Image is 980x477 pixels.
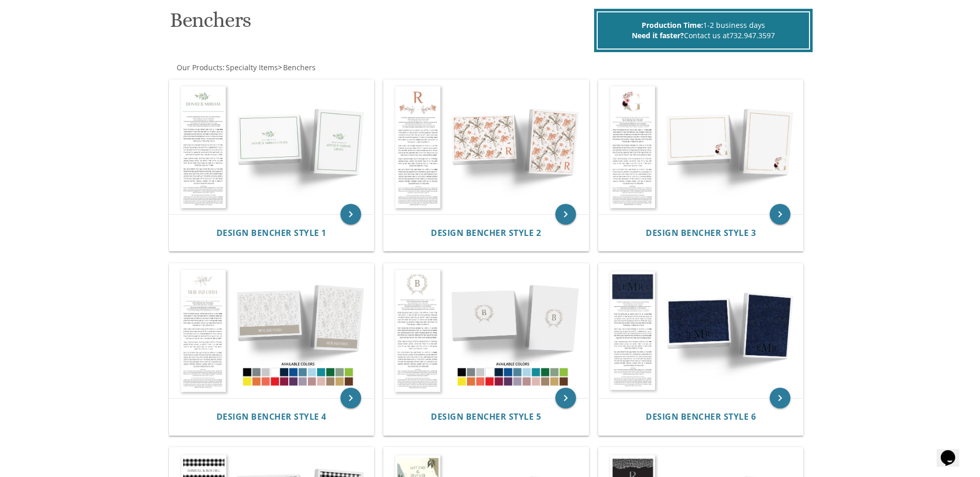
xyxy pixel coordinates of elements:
[646,227,756,239] span: Design Bencher Style 3
[431,411,541,422] span: Design Bencher Style 5
[216,412,326,422] a: Design Bencher Style 4
[599,264,803,398] img: Design Bencher Style 6
[431,228,541,238] a: Design Bencher Style 2
[384,80,588,214] img: Design Bencher Style 2
[384,264,588,398] img: Design Bencher Style 5
[225,62,278,72] a: Specialty Items
[729,30,775,40] a: 732.947.3597
[216,411,326,422] span: Design Bencher Style 4
[282,62,316,72] a: Benchers
[646,228,756,238] a: Design Bencher Style 3
[340,204,361,225] a: keyboard_arrow_right
[642,20,703,30] span: Production Time:
[632,30,684,40] span: Need it faster?
[170,9,592,39] h1: Benchers
[431,227,541,239] span: Design Bencher Style 2
[555,204,576,225] a: keyboard_arrow_right
[599,80,803,214] img: Design Bencher Style 3
[169,80,374,214] img: Design Bencher Style 1
[770,388,790,408] a: keyboard_arrow_right
[168,62,490,73] div: :
[278,62,316,72] span: >
[937,436,970,467] iframe: chat widget
[176,62,223,72] a: Our Products
[226,62,278,72] span: Specialty Items
[431,412,541,422] a: Design Bencher Style 5
[555,388,576,408] a: keyboard_arrow_right
[770,204,790,225] a: keyboard_arrow_right
[646,411,756,422] span: Design Bencher Style 6
[646,412,756,422] a: Design Bencher Style 6
[340,388,361,408] a: keyboard_arrow_right
[169,264,374,398] img: Design Bencher Style 4
[597,11,810,50] div: 1-2 business days Contact us at
[283,62,316,72] span: Benchers
[216,228,326,238] a: Design Bencher Style 1
[216,227,326,239] span: Design Bencher Style 1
